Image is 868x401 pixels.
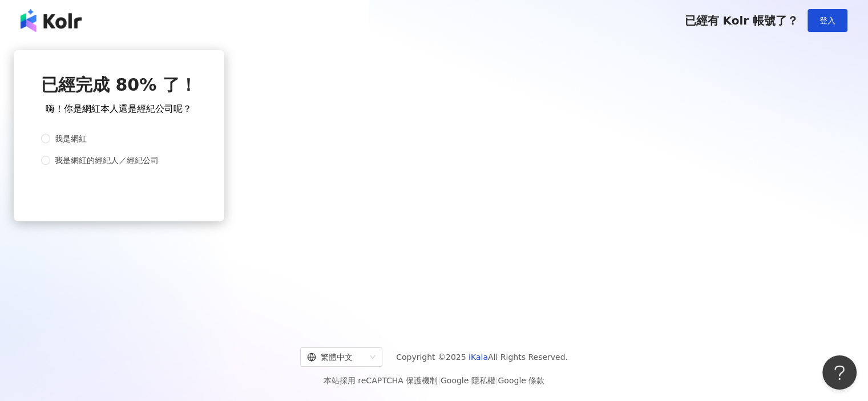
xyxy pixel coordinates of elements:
[438,376,441,385] span: |
[498,376,544,385] a: Google 條款
[50,132,91,145] span: 我是網紅
[46,103,192,114] span: 嗨！你是網紅本人還是經紀公司呢？
[822,355,857,390] iframe: Help Scout Beacon - Open
[396,350,568,364] span: Copyright © 2025 All Rights Reserved.
[469,353,488,362] a: iKala
[41,75,197,95] span: 已經完成 80% 了！
[808,9,847,32] button: 登入
[684,14,798,27] span: 已經有 Kolr 帳號了？
[21,9,82,32] img: logo
[495,376,498,385] span: |
[324,374,544,387] span: 本站採用 reCAPTCHA 保護機制
[819,16,835,25] span: 登入
[50,154,163,167] span: 我是網紅的經紀人／經紀公司
[307,348,365,366] div: 繁體中文
[441,376,495,385] a: Google 隱私權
